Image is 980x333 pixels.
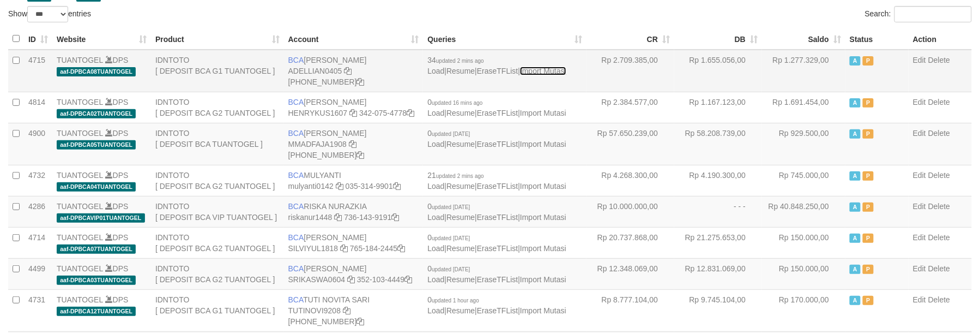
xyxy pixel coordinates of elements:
a: SRIKASWA0604 [288,275,346,284]
a: TUANTOGEL [57,98,103,106]
span: Active [850,296,861,305]
a: Copy 5665095298 to clipboard [357,317,365,326]
td: [PERSON_NAME] 765-184-2445 [284,227,424,258]
a: Copy 5655032115 to clipboard [357,78,365,86]
span: BCA [288,233,304,242]
td: IDNTOTO [ DEPOSIT BCA TUANTOGEL ] [151,123,284,165]
span: Active [850,234,861,243]
td: [PERSON_NAME] 352-103-4449 [284,258,424,289]
a: Copy ADELLIAN0405 to clipboard [344,67,352,75]
a: MMADFAJA1908 [288,140,347,148]
td: IDNTOTO [ DEPOSIT BCA G1 TUANTOGEL ] [151,50,284,92]
span: Active [850,56,861,66]
a: Copy 7651842445 to clipboard [397,244,405,253]
a: Resume [446,182,475,191]
span: aaf-DPBCA02TUANTOGEL [57,109,136,118]
th: ID: activate to sort column ascending [24,28,52,50]
td: IDNTOTO [ DEPOSIT BCA VIP TUANTOGEL ] [151,196,284,227]
span: 0 [427,264,470,273]
a: Load [427,244,444,253]
span: | | | [427,129,566,148]
th: Product: activate to sort column ascending [151,28,284,50]
th: Status [845,28,909,50]
td: 4900 [24,123,52,165]
td: [PERSON_NAME] [PHONE_NUMBER] [284,50,424,92]
td: Rp 4.190.300,00 [674,165,762,196]
td: Rp 2.709.385,00 [586,50,674,92]
a: Copy MMADFAJA1908 to clipboard [349,140,356,148]
a: SILVIYUL1818 [288,244,338,253]
span: Active [850,265,861,274]
td: IDNTOTO [ DEPOSIT BCA G2 TUANTOGEL ] [151,227,284,258]
span: BCA [288,295,304,304]
td: DPS [52,227,151,258]
a: Copy 3420754778 to clipboard [407,109,414,117]
a: Import Mutasi [520,244,566,253]
span: Paused [863,234,874,243]
td: 4714 [24,227,52,258]
td: Rp 12.831.069,00 [674,258,762,289]
a: EraseTFList [477,109,518,117]
span: updated 1 hour ago [432,298,479,304]
a: Import Mutasi [520,213,566,222]
td: Rp 745.000,00 [762,165,845,196]
span: updated [DATE] [432,235,470,241]
a: mulyanti0142 [288,182,334,191]
td: Rp 21.275.653,00 [674,227,762,258]
td: Rp 10.000.000,00 [586,196,674,227]
td: DPS [52,123,151,165]
span: Paused [863,171,874,181]
td: 4715 [24,50,52,92]
label: Show entries [8,6,91,22]
span: updated 2 mins ago [436,58,484,64]
td: RISKA NURAZKIA 736-143-9191 [284,196,424,227]
th: Website: activate to sort column ascending [52,28,151,50]
a: ADELLIAN0405 [288,67,342,75]
td: IDNTOTO [ DEPOSIT BCA G2 TUANTOGEL ] [151,92,284,123]
td: Rp 20.737.868,00 [586,227,674,258]
span: Active [850,129,861,139]
td: Rp 150.000,00 [762,227,845,258]
a: Copy riskanur1448 to clipboard [335,213,342,222]
td: Rp 1.655.056,00 [674,50,762,92]
a: Load [427,213,444,222]
span: | | | [427,171,566,191]
a: Delete [928,98,950,106]
span: 0 [427,98,482,106]
td: IDNTOTO [ DEPOSIT BCA G1 TUANTOGEL ] [151,289,284,331]
a: TUANTOGEL [57,56,103,64]
a: Resume [446,67,475,75]
td: Rp 150.000,00 [762,258,845,289]
a: Load [427,109,444,117]
th: Action [909,28,972,50]
span: aaf-DPBCA08TUANTOGEL [57,67,136,76]
select: Showentries [27,6,68,22]
th: Saldo: activate to sort column ascending [762,28,845,50]
span: 0 [427,233,470,242]
span: aaf-DPBCAVIP01TUANTOGEL [57,213,145,223]
a: Copy SRIKASWA0604 to clipboard [347,275,355,284]
span: | | | [427,98,566,117]
a: Resume [446,244,475,253]
a: EraseTFList [477,140,518,148]
a: EraseTFList [477,67,518,75]
a: Load [427,67,444,75]
a: Edit [913,129,926,138]
a: Import Mutasi [520,140,566,148]
a: Edit [913,56,926,64]
a: Copy 0353149901 to clipboard [393,182,401,191]
span: updated [DATE] [432,266,470,272]
td: Rp 2.384.577,00 [586,92,674,123]
td: Rp 170.000,00 [762,289,845,331]
a: Import Mutasi [520,275,566,284]
td: DPS [52,289,151,331]
td: - - - [674,196,762,227]
a: EraseTFList [477,182,518,191]
a: Import Mutasi [520,67,566,75]
a: Copy 7361439191 to clipboard [392,213,400,222]
a: Resume [446,140,475,148]
td: 4732 [24,165,52,196]
td: [PERSON_NAME] 342-075-4778 [284,92,424,123]
th: DB: activate to sort column ascending [674,28,762,50]
a: Edit [913,264,926,273]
